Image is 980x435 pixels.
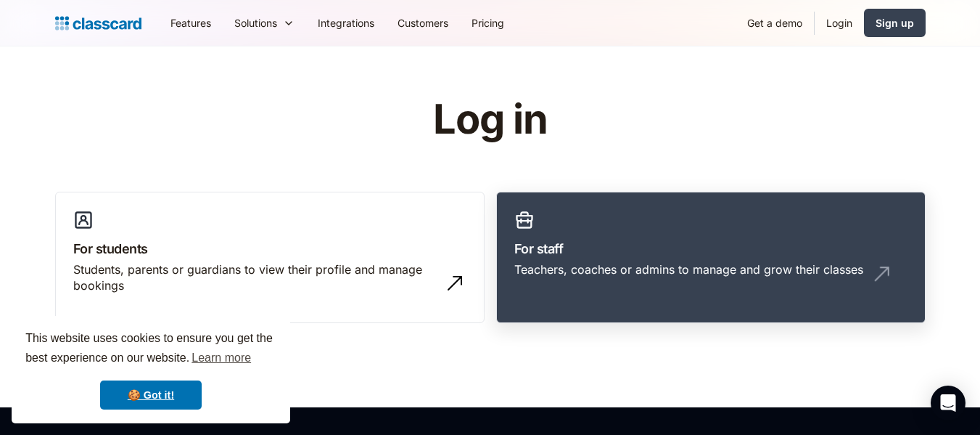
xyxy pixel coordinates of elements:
[931,386,965,420] div: Open Intercom Messenger
[73,239,466,259] h3: For students
[306,7,386,39] a: Integrations
[876,15,914,31] div: Sign up
[12,316,290,423] div: cookieconsent
[815,7,864,39] a: Login
[25,330,276,369] span: This website uses cookies to ensure you get the best experience on our website.
[514,239,907,259] h3: For staff
[234,15,277,31] div: Solutions
[386,7,460,39] a: Customers
[496,192,926,324] a: For staffTeachers, coaches or admins to manage and grow their classes
[189,347,253,369] a: learn more about cookies
[223,7,306,39] div: Solutions
[55,192,485,324] a: For studentsStudents, parents or guardians to view their profile and manage bookings
[736,7,814,39] a: Get a demo
[159,7,223,39] a: Features
[73,261,437,294] div: Students, parents or guardians to view their profile and manage bookings
[100,381,202,410] a: dismiss cookie message
[55,13,141,33] a: home
[864,9,926,37] a: Sign up
[260,97,720,142] h1: Log in
[514,261,863,277] div: Teachers, coaches or admins to manage and grow their classes
[460,7,516,39] a: Pricing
